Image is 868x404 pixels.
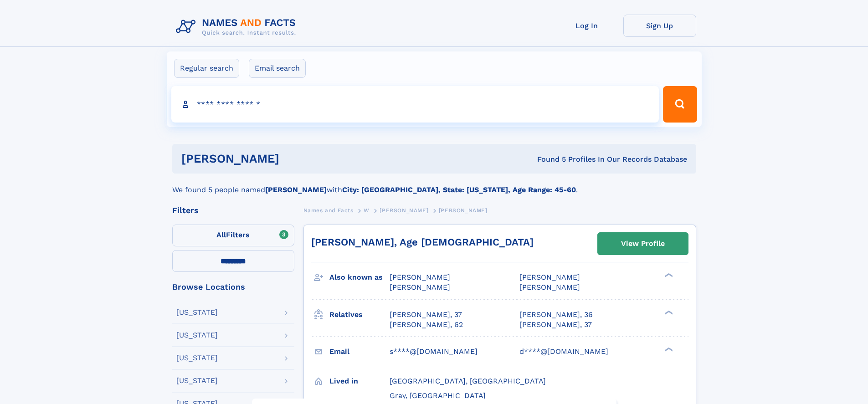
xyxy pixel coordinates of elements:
[329,307,390,322] h3: Relatives
[364,207,370,214] span: W
[172,206,294,215] div: Filters
[311,236,534,248] a: [PERSON_NAME], Age [DEMOGRAPHIC_DATA]
[621,233,665,254] div: View Profile
[550,15,623,37] a: Log In
[623,15,696,37] a: Sign Up
[380,205,428,216] a: [PERSON_NAME]
[174,59,239,78] label: Regular search
[176,377,218,384] div: [US_STATE]
[390,283,450,291] span: [PERSON_NAME]
[390,377,546,385] span: [GEOGRAPHIC_DATA], [GEOGRAPHIC_DATA]
[176,354,218,362] div: [US_STATE]
[342,185,576,194] b: City: [GEOGRAPHIC_DATA], State: [US_STATE], Age Range: 45-60
[172,174,696,195] div: We found 5 people named with .
[519,283,580,291] span: [PERSON_NAME]
[390,391,486,400] span: Gray, [GEOGRAPHIC_DATA]
[408,154,687,164] div: Found 5 Profiles In Our Records Database
[176,309,218,316] div: [US_STATE]
[390,320,463,330] a: [PERSON_NAME], 62
[172,283,294,291] div: Browse Locations
[265,185,327,194] b: [PERSON_NAME]
[181,153,408,164] h1: [PERSON_NAME]
[364,205,370,216] a: W
[663,309,673,315] div: ❯
[176,332,218,339] div: [US_STATE]
[519,310,593,320] a: [PERSON_NAME], 36
[303,205,354,216] a: Names and Facts
[519,273,580,281] span: [PERSON_NAME]
[249,59,306,78] label: Email search
[172,15,303,39] img: Logo Names and Facts
[663,86,697,123] button: Search Button
[171,86,659,123] input: search input
[329,270,390,285] h3: Also known as
[380,207,428,214] span: [PERSON_NAME]
[390,273,450,281] span: [PERSON_NAME]
[663,346,673,352] div: ❯
[329,344,390,359] h3: Email
[439,207,488,214] span: [PERSON_NAME]
[519,320,592,330] a: [PERSON_NAME], 37
[329,373,390,389] h3: Lived in
[598,233,688,255] a: View Profile
[172,225,294,246] label: Filters
[390,310,462,320] a: [PERSON_NAME], 37
[216,230,226,239] span: All
[663,272,673,278] div: ❯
